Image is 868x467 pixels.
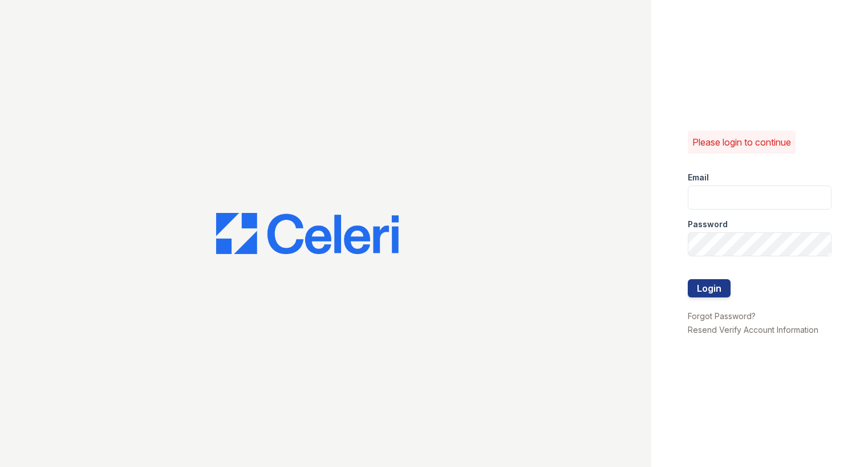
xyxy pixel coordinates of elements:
img: CE_Logo_Blue-a8612792a0a2168367f1c8372b55b34899dd931a85d93a1a3d3e32e68fde9ad4.png [216,213,399,254]
p: Please login to continue [692,135,791,149]
label: Email [688,172,709,183]
a: Forgot Password? [688,311,756,321]
a: Resend Verify Account Information [688,325,818,335]
label: Password [688,219,728,230]
button: Login [688,279,731,297]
